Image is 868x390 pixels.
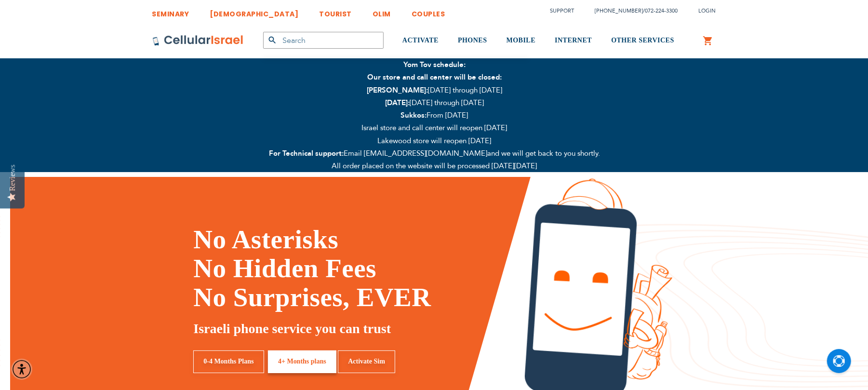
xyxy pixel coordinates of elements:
[611,23,674,59] a: OTHER SERVICES
[362,148,487,158] a: [EMAIL_ADDRESS][DOMAIN_NAME]
[550,7,574,14] a: Support
[11,359,32,380] div: Accessibility Menu
[152,2,189,20] a: SEMINARY
[412,2,445,20] a: COUPLES
[269,148,344,158] strong: For Technical support:
[699,7,716,14] span: Login
[403,60,466,69] strong: Yom Tov schedule:
[268,350,336,373] a: 4+ Months plans
[210,2,299,20] a: [DEMOGRAPHIC_DATA]
[595,7,643,14] a: [PHONE_NUMBER]
[458,37,487,44] span: PHONES
[263,32,384,49] input: Search
[373,2,391,20] a: OLIM
[402,23,439,59] a: ACTIVATE
[401,110,427,120] strong: Sukkos:
[555,23,592,59] a: INTERNET
[152,35,244,46] img: Cellular Israel Logo
[193,225,510,312] h1: No Asterisks No Hidden Fees No Surprises, EVER
[193,319,510,338] h5: Israeli phone service you can trust
[458,23,487,59] a: PHONES
[507,23,536,59] a: MOBILE
[402,37,439,44] span: ACTIVATE
[193,350,264,373] a: 0-4 Months Plans
[555,37,592,44] span: INTERNET
[320,2,352,20] a: TOURIST
[8,164,17,191] div: Reviews
[367,85,428,95] strong: [PERSON_NAME]:
[586,4,678,18] li: /
[367,72,502,82] strong: Our store and call center will be closed:
[611,37,674,44] span: OTHER SERVICES
[507,37,536,44] span: MOBILE
[338,350,395,373] a: Activate Sim
[385,98,410,108] strong: [DATE]:
[645,7,678,14] a: 072-224-3300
